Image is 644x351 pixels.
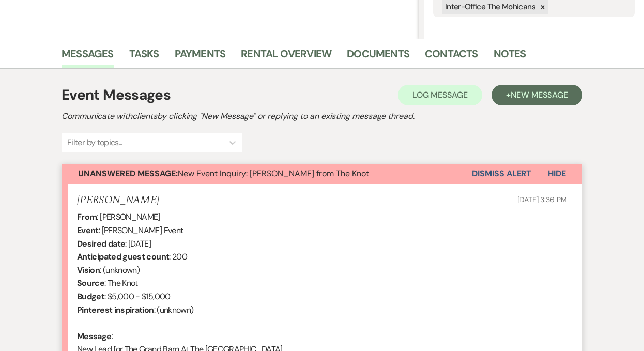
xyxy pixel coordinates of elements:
b: Source [77,278,104,288]
b: Vision [77,265,100,276]
button: Log Message [398,85,482,105]
b: Event [77,225,99,236]
a: Rental Overview [241,45,331,68]
a: Payments [175,45,226,68]
button: Hide [531,164,582,184]
h1: Event Messages [62,84,171,106]
a: Contacts [425,45,478,68]
b: Message [77,331,112,342]
strong: Unanswered Message: [78,168,178,179]
span: New Message [511,89,568,100]
h5: [PERSON_NAME] [77,194,159,207]
h2: Communicate with clients by clicking "New Message" or replying to an existing message thread. [62,110,582,123]
a: Documents [347,45,409,68]
b: Desired date [77,238,125,249]
span: Hide [548,168,566,179]
b: Pinterest inspiration [77,304,154,315]
span: [DATE] 3:36 PM [517,195,567,204]
b: From [77,211,97,222]
a: Tasks [129,45,159,68]
span: New Event Inquiry: [PERSON_NAME] from The Knot [78,168,369,179]
span: Log Message [412,89,468,100]
a: Notes [494,45,526,68]
b: Budget [77,291,104,302]
button: Unanswered Message:New Event Inquiry: [PERSON_NAME] from The Knot [62,164,472,184]
div: Filter by topics... [67,136,122,149]
button: Dismiss Alert [472,164,531,184]
button: +New Message [492,85,582,105]
b: Anticipated guest count [77,251,169,262]
a: Messages [62,45,114,68]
